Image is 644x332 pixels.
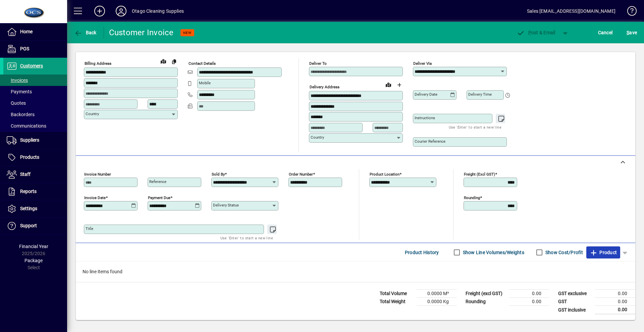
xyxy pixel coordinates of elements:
[3,109,67,120] a: Backorders
[595,298,635,306] td: 0.00
[309,61,327,66] mat-label: Deliver To
[3,166,67,183] a: Staff
[625,27,639,39] button: Save
[415,139,445,144] mat-label: Courier Reference
[24,258,43,263] span: Package
[622,1,636,23] a: Knowledge Base
[20,172,31,177] span: Staff
[627,30,629,35] span: S
[67,27,104,39] app-page-header-button: Back
[89,5,110,17] button: Add
[405,247,439,258] span: Product History
[148,195,170,200] mat-label: Payment due
[84,172,111,177] mat-label: Invoice number
[84,195,106,200] mat-label: Invoice date
[598,27,613,38] span: Cancel
[110,5,132,17] button: Profile
[513,27,559,39] button: Post & Email
[7,123,46,129] span: Communications
[595,306,635,314] td: 0.00
[417,298,457,306] td: 0.0000 Kg
[3,86,67,97] a: Payments
[199,81,211,85] mat-label: Mobile
[3,97,67,109] a: Quotes
[464,172,495,177] mat-label: Freight (excl GST)
[7,89,32,94] span: Payments
[555,306,595,314] td: GST inclusive
[544,249,583,256] label: Show Cost/Profit
[20,189,37,194] span: Reports
[3,75,67,86] a: Invoices
[627,27,637,38] span: ave
[394,80,405,90] button: Choose address
[20,154,39,160] span: Products
[3,132,67,149] a: Suppliers
[517,30,555,35] span: ost & Email
[20,223,37,228] span: Support
[402,246,442,258] button: Product History
[415,115,435,120] mat-label: Instructions
[20,63,43,68] span: Customers
[158,56,169,66] a: View on map
[132,6,184,16] div: Otago Cleaning Supplies
[590,247,617,258] span: Product
[289,172,313,177] mat-label: Order number
[3,183,67,200] a: Reports
[109,27,174,38] div: Customer Invoice
[468,92,492,97] mat-label: Delivery time
[555,298,595,306] td: GST
[220,234,273,242] mat-hint: Use 'Enter' to start a new line
[449,123,501,131] mat-hint: Use 'Enter' to start a new line
[212,172,225,177] mat-label: Sold by
[376,290,417,298] td: Total Volume
[527,6,615,16] div: Sales [EMAIL_ADDRESS][DOMAIN_NAME]
[20,206,37,211] span: Settings
[509,290,549,298] td: 0.00
[413,61,432,66] mat-label: Deliver via
[415,92,437,97] mat-label: Delivery date
[3,200,67,217] a: Settings
[586,246,620,258] button: Product
[555,290,595,298] td: GST exclusive
[3,218,67,234] a: Support
[370,172,399,177] mat-label: Product location
[3,41,67,57] a: POS
[3,149,67,166] a: Products
[7,78,28,83] span: Invoices
[169,56,179,67] button: Copy to Delivery address
[311,135,324,140] mat-label: Country
[528,30,531,35] span: P
[376,298,417,306] td: Total Weight
[183,31,192,35] span: NEW
[86,111,99,116] mat-label: Country
[3,23,67,40] a: Home
[509,298,549,306] td: 0.00
[20,137,39,143] span: Suppliers
[20,46,29,51] span: POS
[383,79,394,90] a: View on map
[7,100,26,106] span: Quotes
[462,290,509,298] td: Freight (excl GST)
[76,262,635,282] div: No line items found
[74,30,97,35] span: Back
[19,244,48,249] span: Financial Year
[595,290,635,298] td: 0.00
[20,29,33,34] span: Home
[3,120,67,132] a: Communications
[464,195,480,200] mat-label: Rounding
[86,226,93,231] mat-label: Title
[462,298,509,306] td: Rounding
[7,112,35,117] span: Backorders
[213,203,239,207] mat-label: Delivery status
[417,290,457,298] td: 0.0000 M³
[596,27,614,39] button: Cancel
[149,179,166,184] mat-label: Reference
[72,27,98,39] button: Back
[462,249,524,256] label: Show Line Volumes/Weights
